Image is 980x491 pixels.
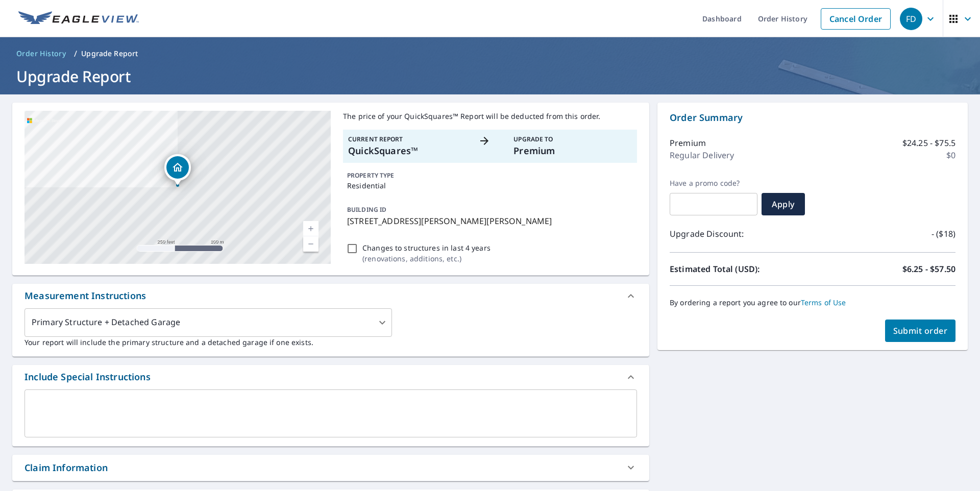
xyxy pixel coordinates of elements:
[12,365,649,389] div: Include Special Instructions
[12,455,649,481] div: Claim Information
[347,180,633,191] p: Residential
[670,298,955,307] p: By ordering a report you agree to our
[670,179,757,188] label: Have a promo code?
[885,320,956,342] button: Submit order
[348,135,467,144] p: Current Report
[347,171,633,180] p: PROPERTY TYPE
[902,137,955,149] p: $24.25 - $75.5
[12,45,968,62] nav: breadcrumb
[24,461,108,475] div: Claim Information
[348,144,467,158] p: QuickSquares™
[362,253,491,264] p: ( renovations, additions, etc. )
[513,135,632,144] p: Upgrade To
[12,66,968,87] h1: Upgrade Report
[18,11,139,27] img: EV Logo
[164,154,191,186] div: Dropped pin, building 1, Residential property, 5109 E Dr Martin Luther King Jr Blvd Tampa, FL 33619
[16,48,66,59] span: Order History
[900,8,922,30] div: FD
[24,370,151,384] div: Include Special Instructions
[347,215,633,227] p: [STREET_ADDRESS][PERSON_NAME][PERSON_NAME]
[513,144,632,158] p: Premium
[670,149,734,161] p: Regular Delivery
[762,193,805,215] button: Apply
[893,325,948,336] span: Submit order
[946,149,955,161] p: $0
[81,48,138,59] p: Upgrade Report
[24,289,146,303] div: Measurement Instructions
[801,298,846,307] a: Terms of Use
[74,47,77,60] li: /
[303,236,318,252] a: Current Level 17, Zoom Out
[362,242,491,253] p: Changes to structures in last 4 years
[670,111,955,125] p: Order Summary
[347,205,386,214] p: BUILDING ID
[12,284,649,308] div: Measurement Instructions
[12,45,70,62] a: Order History
[343,111,637,121] p: The price of your QuickSquares™ Report will be deducted from this order.
[821,8,891,30] a: Cancel Order
[24,308,392,337] div: Primary Structure + Detached Garage
[670,137,706,149] p: Premium
[902,263,955,275] p: $6.25 - $57.50
[770,199,797,210] span: Apply
[932,228,955,240] p: - ($18)
[24,337,637,348] p: Your report will include the primary structure and a detached garage if one exists.
[670,228,813,240] p: Upgrade Discount:
[303,221,318,236] a: Current Level 17, Zoom In
[670,263,813,275] p: Estimated Total (USD):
